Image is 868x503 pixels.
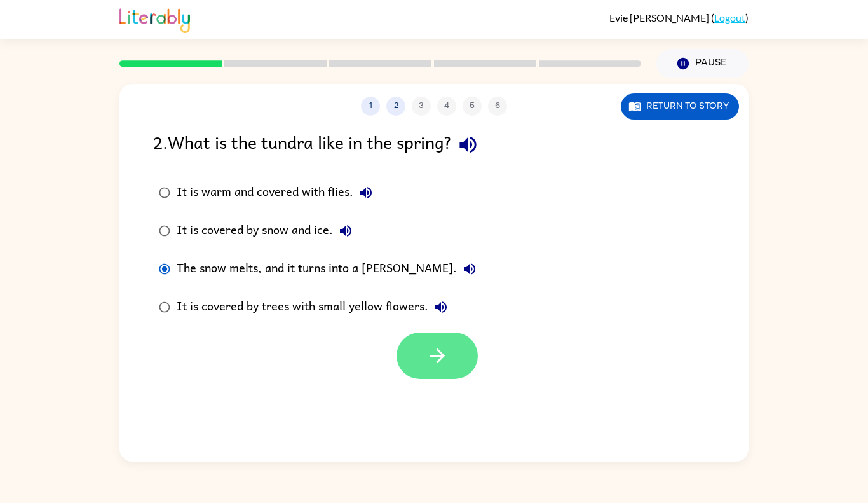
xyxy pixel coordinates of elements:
[153,128,715,161] div: 2 . What is the tundra like in the spring?
[333,218,358,244] button: It is covered by snow and ice.
[428,294,454,320] button: It is covered by trees with small yellow flowers.
[714,11,745,24] a: Logout
[621,93,739,120] button: Return to story
[177,294,454,320] div: It is covered by trees with small yellow flowers.
[386,97,405,116] button: 2
[353,180,379,205] button: It is warm and covered with flies.
[177,180,379,205] div: It is warm and covered with flies.
[177,218,358,244] div: It is covered by snow and ice.
[609,11,749,24] div: ( )
[609,11,711,24] span: Evie [PERSON_NAME]
[177,256,482,282] div: The snow melts, and it turns into a [PERSON_NAME].
[361,97,380,116] button: 1
[457,256,482,282] button: The snow melts, and it turns into a [PERSON_NAME].
[119,5,190,33] img: Literably
[656,49,749,78] button: Pause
